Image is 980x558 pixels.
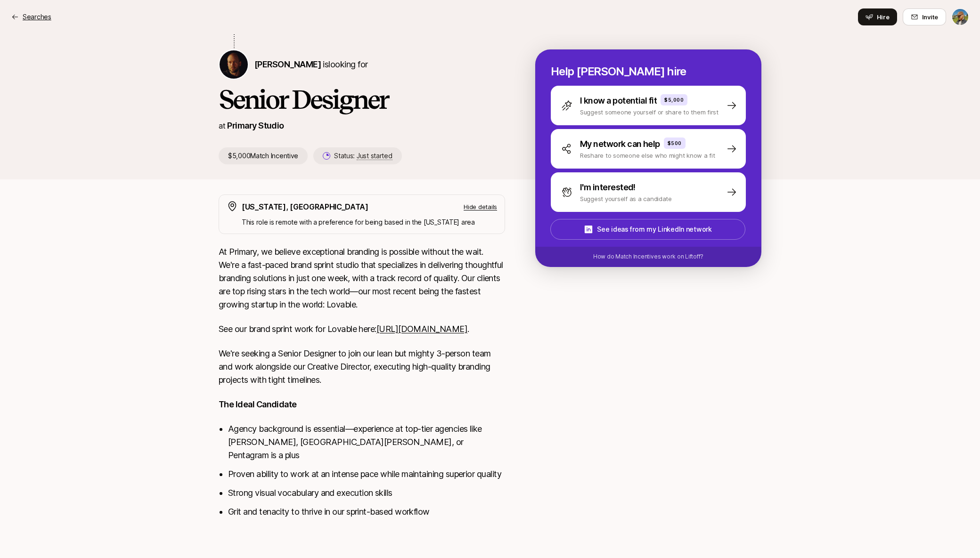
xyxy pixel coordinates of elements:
[228,505,505,518] li: Grit and tenacity to thrive in our sprint-based workflow
[580,151,715,160] p: Reshare to someone else who might know a fit
[228,422,505,462] li: Agency background is essential—experience at top-tier agencies like [PERSON_NAME], [GEOGRAPHIC_DA...
[219,85,505,113] h1: Senior Designer
[334,150,392,162] p: Status:
[597,224,711,235] p: See ideas from my LinkedIn network
[254,59,321,69] span: [PERSON_NAME]
[580,181,636,194] p: I'm interested!
[858,8,897,25] button: Hire
[903,8,946,25] button: Invite
[464,202,497,211] p: Hide details
[219,347,505,387] p: We're seeking a Senior Designer to join our lean but mighty 3-person team and work alongside our ...
[952,8,969,25] button: Spencer Marsh
[551,65,746,78] p: Help [PERSON_NAME] hire
[219,245,505,311] p: At Primary, we believe exceptional branding is possible without the wait. We're a fast-paced bran...
[242,217,497,228] p: This role is remote with a preference for being based in the [US_STATE] area
[227,121,284,130] a: Primary Studio
[668,139,682,147] p: $500
[219,399,297,409] strong: The Ideal Candidate
[219,147,308,164] p: $5,000 Match Incentive
[550,219,745,240] button: See ideas from my LinkedIn network
[593,252,703,261] p: How do Match Incentives work on Liftoff?
[952,9,968,25] img: Spencer Marsh
[219,323,505,336] p: See our brand sprint work for Lovable here: .
[228,468,505,481] li: Proven ability to work at an intense pace while maintaining superior quality
[357,152,392,160] span: Just started
[228,486,505,500] li: Strong visual vocabulary and execution skills
[254,58,367,71] p: is looking for
[376,324,467,334] a: [URL][DOMAIN_NAME]
[580,137,660,151] p: My network can help
[922,12,938,22] span: Invite
[877,12,890,22] span: Hire
[580,194,672,203] p: Suggest yourself as a candidate
[23,11,51,23] p: Searches
[580,107,719,117] p: Suggest someone yourself or share to them first
[664,96,684,104] p: $5,000
[219,120,225,132] p: at
[242,201,368,213] p: [US_STATE], [GEOGRAPHIC_DATA]
[220,50,248,79] img: Nicholas Pattison
[580,94,657,107] p: I know a potential fit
